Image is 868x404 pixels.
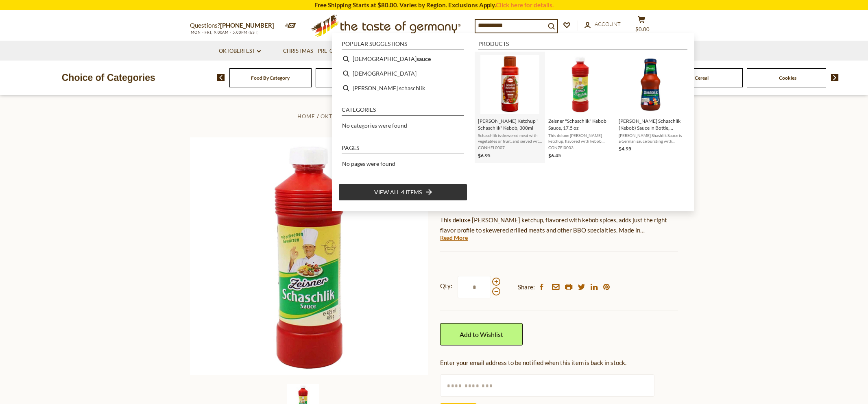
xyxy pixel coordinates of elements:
li: Categories [342,107,464,116]
span: No categories were found [342,122,407,129]
a: Home [297,113,315,119]
span: This deluxe [PERSON_NAME] ketchup, flavored with kebob spices, adds just the right flavor profile... [548,132,612,144]
p: Questions? [190,20,280,31]
span: View all 4 items [374,188,422,197]
li: View all 4 items [338,184,467,201]
span: $0.00 [635,26,650,33]
span: MON - FRI, 9:00AM - 5:00PM (EST) [190,30,259,35]
img: next arrow [831,74,839,81]
li: schaschlik [338,66,467,81]
a: Add to Wishlist [440,323,523,345]
a: Cookies [779,75,796,81]
a: Oktoberfest [219,47,261,56]
a: Zeisner "Schaschlik" Kebob Sauce, 17.5 ozThis deluxe [PERSON_NAME] ketchup, flavored with kebob s... [548,55,612,160]
img: previous arrow [217,74,225,81]
a: Food By Category [251,75,290,81]
b: sauce [417,54,431,63]
span: [PERSON_NAME] Ketchup " Schaschlik" Kebob, 300ml [478,117,542,131]
span: CONHEL0007 [478,145,542,150]
div: Enter your email address to be notified when this item is back in stock. [440,358,678,368]
a: Read More [440,234,468,242]
a: Cereal [695,75,709,81]
a: Knorr Schschlik[PERSON_NAME] Schaschlik (Kebob) Sauce in Bottle, 250ml[PERSON_NAME] Shashlik Sauc... [619,55,683,160]
input: Qty: [458,276,491,298]
img: Knorr Schschlik [621,55,680,114]
img: Zeisner "Schaschlik" Kebob Sauce, 17.5 oz [190,137,428,375]
li: knorr schaschlik [338,81,467,96]
a: Christmas - PRE-ORDER [283,47,353,56]
li: Pages [342,145,464,154]
span: [PERSON_NAME] Schaschlik (Kebob) Sauce in Bottle, 250ml [619,117,683,131]
li: Hela Curry Ketchup " Schaschlik" Kebob, 300ml [475,52,545,163]
span: Zeisner "Schaschlik" Kebob Sauce, 17.5 oz [548,117,612,131]
a: [PHONE_NUMBER] [220,22,274,29]
a: [PERSON_NAME] Ketchup " Schaschlik" Kebob, 300mlSchaschlik is skewered meat with vegetables or fr... [478,55,542,160]
a: Oktoberfest [321,113,362,119]
span: Account [595,21,621,27]
p: This deluxe [PERSON_NAME] ketchup, flavored with kebob spices, adds just the right flavor profile... [440,215,678,235]
span: Schaschlik is skewered meat with vegetables or fruit, and served with a [PERSON_NAME] sauce (or [... [478,132,542,144]
li: Products [478,41,687,50]
a: Click here for details. [496,1,554,9]
div: Instant Search Results [332,33,694,211]
a: Account [584,20,621,29]
li: Knorr Schaschlik (Kebob) Sauce in Bottle, 250ml [615,52,686,163]
span: No pages were found [342,160,395,167]
button: $0.00 [629,16,654,36]
span: $4.95 [619,146,631,152]
strong: Qty: [440,281,452,291]
li: Popular suggestions [342,41,464,50]
span: Share: [518,282,535,292]
span: [PERSON_NAME] Shashlik Sauce is a German sauce bursting with flavors of bright-red and juicy toma... [619,132,683,144]
span: CONZEI0003 [548,145,612,150]
li: Zeisner "Schaschlik" Kebob Sauce, 17.5 oz [545,52,615,163]
span: $6.45 [548,152,561,159]
span: $6.95 [478,152,491,159]
li: schaschlik sauce [338,52,467,66]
